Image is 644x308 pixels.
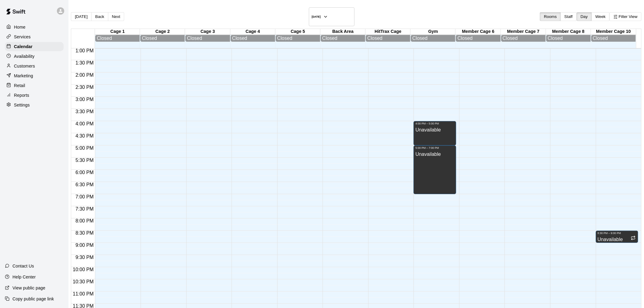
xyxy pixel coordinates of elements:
[593,36,634,41] div: Closed
[14,53,35,59] p: Availability
[598,232,637,235] div: 8:30 PM – 9:00 PM
[503,36,544,41] div: Closed
[456,29,501,35] div: Member Cage 6
[412,36,454,41] div: Closed
[540,12,561,21] button: Rooms
[5,81,64,90] a: Retail
[457,36,499,41] div: Closed
[71,279,95,285] span: 10:30 PM
[548,36,589,41] div: Closed
[14,34,31,40] p: Services
[232,36,274,41] div: Closed
[74,194,95,199] span: 7:00 PM
[74,60,95,65] span: 1:30 PM
[14,102,30,108] p: Settings
[5,100,64,110] a: Settings
[14,73,33,79] p: Marketing
[411,29,456,35] div: Gym
[366,29,411,35] div: HitTrax Cage
[74,48,95,53] span: 1:00 PM
[14,92,29,98] p: Reports
[592,12,610,21] button: Week
[187,36,228,41] div: Closed
[74,133,95,138] span: 4:30 PM
[14,63,35,69] p: Customers
[12,296,54,302] p: Copy public page link
[5,32,64,41] a: Services
[12,263,34,269] p: Contact Us
[631,236,636,241] span: Recurring event
[367,36,409,41] div: Closed
[5,42,64,51] a: Calendar
[74,97,95,102] span: 3:00 PM
[5,61,64,71] a: Customers
[140,29,185,35] div: Cage 2
[312,15,321,18] h6: [DATE]
[74,170,95,175] span: 6:00 PM
[74,72,95,78] span: 2:00 PM
[322,36,364,41] div: Closed
[561,12,577,21] button: Staff
[71,267,95,272] span: 10:00 PM
[71,292,95,297] span: 11:00 PM
[414,121,456,145] div: 4:00 PM – 5:00 PM: Unavailable
[74,182,95,187] span: 6:30 PM
[415,122,454,125] div: 4:00 PM – 5:00 PM
[91,12,108,21] button: Back
[610,12,642,21] button: Filter View
[275,29,320,35] div: Cage 5
[71,12,92,21] button: [DATE]
[95,29,140,35] div: Cage 1
[596,231,639,243] div: 8:30 PM – 9:00 PM: Unavailable
[74,255,95,260] span: 9:30 PM
[74,243,95,248] span: 9:00 PM
[74,158,95,163] span: 5:30 PM
[74,206,95,212] span: 7:30 PM
[142,36,183,41] div: Closed
[108,12,124,21] button: Next
[74,121,95,126] span: 4:00 PM
[5,71,64,80] a: Marketing
[415,146,454,149] div: 5:00 PM – 7:00 PM
[5,52,64,61] a: Availability
[577,12,592,21] button: Day
[546,29,591,35] div: Member Cage 8
[74,85,95,90] span: 2:30 PM
[74,231,95,236] span: 8:30 PM
[74,219,95,224] span: 8:00 PM
[591,29,636,35] div: Member Cage 10
[320,29,366,35] div: Back Area
[230,29,275,35] div: Cage 4
[414,145,456,194] div: 5:00 PM – 7:00 PM: Unavailable
[74,109,95,114] span: 3:30 PM
[277,36,319,41] div: Closed
[501,29,546,35] div: Member Cage 7
[12,285,45,291] p: View public page
[14,24,26,30] p: Home
[5,23,64,32] a: Home
[74,145,95,151] span: 5:00 PM
[309,7,355,26] button: [DATE]
[14,82,25,89] p: Retail
[5,91,64,100] a: Reports
[12,274,36,280] p: Help Center
[185,29,230,35] div: Cage 3
[97,36,138,41] div: Closed
[14,44,33,50] p: Calendar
